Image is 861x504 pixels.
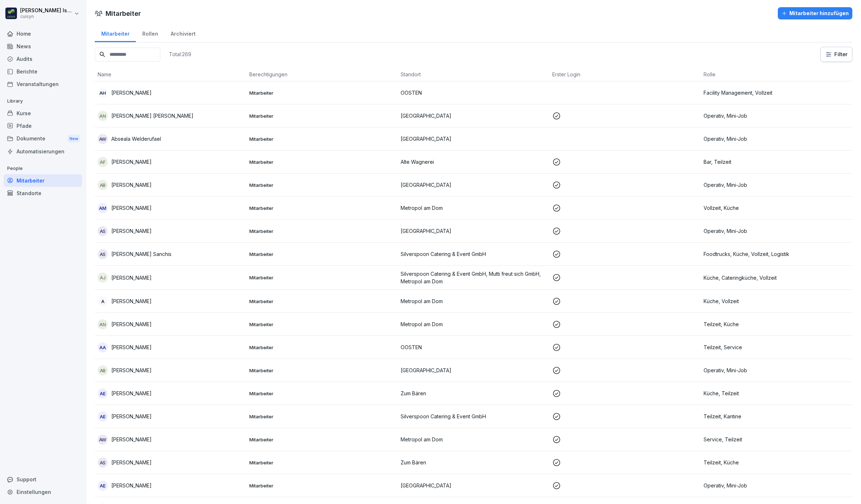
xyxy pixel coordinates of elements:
[249,274,395,281] p: Mitarbeiter
[98,342,108,352] div: AA
[95,68,246,81] th: Name
[249,136,395,142] p: Mitarbeiter
[4,486,82,498] a: Einstellungen
[401,270,547,285] p: Silverspoon Catering & Event GmbH, Mutti freut sich GmbH, Metropol am Dom
[249,159,395,165] p: Mitarbeiter
[398,68,549,81] th: Standort
[98,458,108,468] div: AS
[246,68,398,81] th: Berechtigungen
[98,249,108,259] div: AS
[98,180,108,190] div: AB
[111,343,152,351] p: [PERSON_NAME]
[111,320,152,328] p: [PERSON_NAME]
[98,226,108,236] div: AS
[401,250,547,258] p: Silverspoon Catering & Event GmbH
[4,107,82,120] a: Kurse
[111,482,152,489] p: [PERSON_NAME]
[249,205,395,211] p: Mitarbeiter
[401,436,547,443] p: Metropol am Dom
[401,204,547,212] p: Metropol am Dom
[778,7,852,19] button: Mitarbeiter hinzufügen
[98,435,108,445] div: AW
[704,227,849,235] p: Operativ, Mini-Job
[4,40,82,53] a: News
[704,413,849,420] p: Teilzeit, Kantine
[68,135,80,143] div: New
[98,157,108,167] div: AF
[111,89,152,96] p: [PERSON_NAME]
[4,145,82,158] a: Automatisierungen
[704,482,849,489] p: Operativ, Mini-Job
[704,250,849,258] p: Foodtrucks, Küche, Vollzeit, Logistik
[704,89,849,96] p: Facility Management, Vollzeit
[704,181,849,189] p: Operativ, Mini-Job
[401,459,547,466] p: Zum Bären
[111,181,152,189] p: [PERSON_NAME]
[704,390,849,397] p: Küche, Teilzeit
[111,274,152,282] p: [PERSON_NAME]
[249,228,395,234] p: Mitarbeiter
[249,436,395,443] p: Mitarbeiter
[4,53,82,65] a: Audits
[249,298,395,305] p: Mitarbeiter
[401,482,547,489] p: [GEOGRAPHIC_DATA]
[4,65,82,78] a: Berichte
[249,390,395,397] p: Mitarbeiter
[4,174,82,187] div: Mitarbeiter
[98,388,108,399] div: AE
[249,344,395,351] p: Mitarbeiter
[249,251,395,257] p: Mitarbeiter
[111,227,152,235] p: [PERSON_NAME]
[4,473,82,486] div: Support
[4,132,82,145] a: DokumenteNew
[4,163,82,174] p: People
[4,27,82,40] div: Home
[4,187,82,199] a: Standorte
[169,51,191,58] p: Total: 269
[249,367,395,374] p: Mitarbeiter
[401,135,547,143] p: [GEOGRAPHIC_DATA]
[20,14,73,19] p: cuisyn
[401,390,547,397] p: Zum Bären
[106,9,141,18] h1: Mitarbeiter
[401,366,547,374] p: [GEOGRAPHIC_DATA]
[704,343,849,351] p: Teilzeit, Service
[4,132,82,145] div: Dokumente
[111,413,152,420] p: [PERSON_NAME]
[249,113,395,119] p: Mitarbeiter
[4,78,82,90] a: Veranstaltungen
[98,319,108,329] div: AN
[111,436,152,443] p: [PERSON_NAME]
[704,158,849,166] p: Bar, Teilzeit
[825,51,848,58] div: Filter
[111,112,193,120] p: [PERSON_NAME] [PERSON_NAME]
[136,24,164,42] a: Rollen
[781,9,849,17] div: Mitarbeiter hinzufügen
[111,366,152,374] p: [PERSON_NAME]
[249,321,395,328] p: Mitarbeiter
[111,204,152,212] p: [PERSON_NAME]
[401,413,547,420] p: Silverspoon Catering & Event GmbH
[95,24,136,42] a: Mitarbeiter
[98,134,108,144] div: AW
[249,413,395,420] p: Mitarbeiter
[111,390,152,397] p: [PERSON_NAME]
[164,24,202,42] a: Archiviert
[98,273,108,283] div: AJ
[704,366,849,374] p: Operativ, Mini-Job
[401,297,547,305] p: Metropol am Dom
[704,204,849,212] p: Vollzeit, Küche
[20,8,73,14] p: [PERSON_NAME] Issing
[704,436,849,443] p: Service, Teilzeit
[704,297,849,305] p: Küche, Vollzeit
[98,111,108,121] div: AN
[4,120,82,132] a: Pfade
[549,68,701,81] th: Erster Login
[111,135,161,143] p: Abseala Welderufael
